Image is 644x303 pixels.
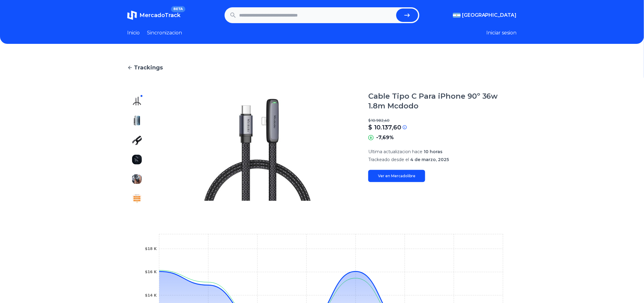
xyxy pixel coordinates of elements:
p: -7,69% [376,134,394,141]
tspan: $18 K [145,247,157,251]
img: Cable Tipo C Para iPhone 90º 36w 1.8m Mcdodo [132,96,142,106]
tspan: $14 K [145,293,157,298]
img: Cable Tipo C Para iPhone 90º 36w 1.8m Mcdodo [132,155,142,164]
span: 4 de marzo, 2025 [410,157,449,162]
img: Cable Tipo C Para iPhone 90º 36w 1.8m Mcdodo [132,194,142,203]
button: [GEOGRAPHIC_DATA] [453,12,517,19]
span: [GEOGRAPHIC_DATA] [462,12,517,19]
h1: Cable Tipo C Para iPhone 90º 36w 1.8m Mcdodo [368,91,517,111]
a: Sincronizacion [147,29,182,37]
img: MercadoTrack [127,10,137,20]
a: Inicio [127,29,140,37]
a: Trackings [127,63,517,72]
p: $ 10.982,40 [368,118,517,123]
span: 10 horas [424,149,443,154]
span: Trackeado desde el [368,157,409,162]
img: Argentina [453,13,461,18]
span: Ultima actualizacion hace [368,149,422,154]
img: Cable Tipo C Para iPhone 90º 36w 1.8m Mcdodo [132,135,142,145]
img: Cable Tipo C Para iPhone 90º 36w 1.8m Mcdodo [132,174,142,184]
tspan: $16 K [145,270,157,274]
a: Ver en Mercadolibre [368,170,425,182]
img: Cable Tipo C Para iPhone 90º 36w 1.8m Mcdodo [159,91,356,208]
span: BETA [171,6,185,12]
p: $ 10.137,60 [368,123,401,132]
img: Cable Tipo C Para iPhone 90º 36w 1.8m Mcdodo [132,116,142,125]
span: MercadoTrack [139,12,180,19]
a: MercadoTrackBETA [127,10,180,20]
button: Iniciar sesion [487,29,517,37]
span: Trackings [134,63,163,72]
